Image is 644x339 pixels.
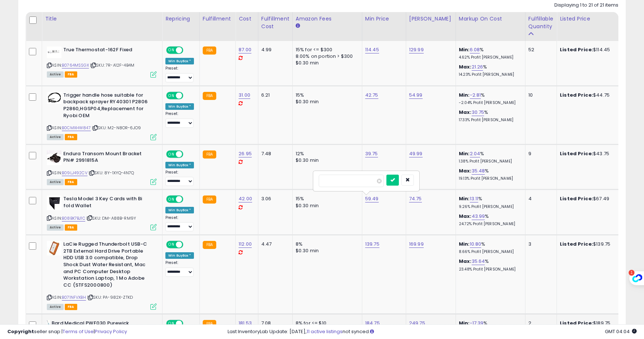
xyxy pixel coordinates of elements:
div: 7.48 [261,150,287,157]
span: FBA [65,179,77,185]
a: -2.81 [470,92,481,99]
small: Amazon Fees. [296,23,300,29]
a: 30.75 [472,109,484,116]
span: FBA [65,304,77,310]
div: 3.06 [261,195,287,202]
span: 2025-08-15 04:04 GMT [605,328,637,335]
a: 112.00 [239,241,252,248]
a: 59.49 [365,195,379,202]
div: Win BuyBox * [165,207,194,213]
b: Max: [459,213,472,220]
span: All listings currently available for purchase on Amazon [47,304,64,310]
div: Displaying 1 to 21 of 21 items [554,2,618,9]
div: [PERSON_NAME] [409,15,453,23]
small: FBA [203,92,216,100]
a: B0CMXHW847 [62,125,91,131]
div: Win BuyBox * [165,252,194,259]
span: ON [167,196,176,202]
p: 19.13% Profit [PERSON_NAME] [459,176,520,181]
div: % [459,64,520,77]
span: FBA [65,71,77,78]
span: ON [167,47,176,53]
div: Repricing [165,15,196,23]
b: Listed Price: [560,241,593,247]
div: % [459,213,520,227]
a: 10.80 [470,241,482,248]
div: Last InventoryLab Update: [DATE], not synced. [228,328,637,335]
div: Preset: [165,170,194,186]
div: Preset: [165,111,194,128]
div: 15% [296,195,356,202]
div: $0.30 min [296,247,356,254]
b: True Thermostat-162F Fixed [63,46,152,55]
div: % [459,168,520,181]
div: 4.99 [261,46,287,53]
div: 10 [528,92,551,98]
div: Win BuyBox * [165,103,194,110]
span: FBA [65,224,77,231]
a: 21.26 [472,63,483,71]
div: ASIN: [47,92,157,139]
a: 139.75 [365,241,379,248]
div: % [459,241,520,254]
div: Title [45,15,159,23]
a: 114.45 [365,46,379,53]
div: Preset: [165,215,194,232]
div: $139.75 [560,241,621,247]
div: $0.30 min [296,202,356,209]
b: Min: [459,195,470,202]
div: 3 [528,241,551,247]
a: 42.00 [239,195,252,202]
span: ON [167,242,176,248]
div: 8.00% on portion > $300 [296,53,356,60]
span: All listings currently available for purchase on Amazon [47,134,64,140]
img: 31pz7YQ3cxL._SL40_.jpg [47,92,61,104]
span: | SKU: DM-A88B-RM9Y [86,215,136,221]
div: seller snap | | [7,328,127,335]
p: -2.04% Profit [PERSON_NAME] [459,100,520,105]
div: Markup on Cost [459,15,522,23]
div: % [459,258,520,272]
span: ON [167,92,176,98]
span: OFF [182,196,194,202]
div: 4.47 [261,241,287,247]
div: Win BuyBox * [165,58,194,64]
b: Min: [459,241,470,247]
b: Listed Price: [560,195,593,202]
span: All listings currently available for purchase on Amazon [47,71,64,78]
div: Preset: [165,66,194,82]
b: Endura Transom Mount Bracket PN# 2991815A [63,150,152,166]
div: Fulfillment [203,15,232,23]
b: Min: [459,92,470,98]
a: 43.99 [472,213,485,220]
a: B08BK7BJ1C [62,215,85,221]
img: 31kWLDQRaIL._SL40_.jpg [47,46,61,58]
img: 41lyMR3VYmL._SL40_.jpg [47,241,61,256]
a: 74.75 [409,195,422,202]
small: FBA [203,150,216,159]
b: Listed Price: [560,46,593,53]
div: 8% [296,241,356,247]
span: | SKU: 8Y-1XYQ-4N7Q [89,170,134,176]
div: % [459,46,520,60]
a: 49.99 [409,150,423,157]
a: Terms of Use [63,328,94,335]
b: Min: [459,46,470,53]
small: FBA [203,195,216,204]
div: Fulfillment Cost [261,15,289,30]
div: % [459,109,520,123]
a: 54.99 [409,92,423,99]
b: Max: [459,109,472,116]
div: $43.75 [560,150,621,157]
div: 9 [528,150,551,157]
p: 1.38% Profit [PERSON_NAME] [459,159,520,164]
div: % [459,92,520,105]
div: Min Price [365,15,403,23]
a: 35.64 [472,258,485,265]
a: 42.75 [365,92,378,99]
div: 52 [528,46,551,53]
div: ASIN: [47,150,157,185]
img: 41qKlOMPLbL._SL40_.jpg [47,150,61,165]
div: % [459,195,520,209]
b: Max: [459,258,472,265]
